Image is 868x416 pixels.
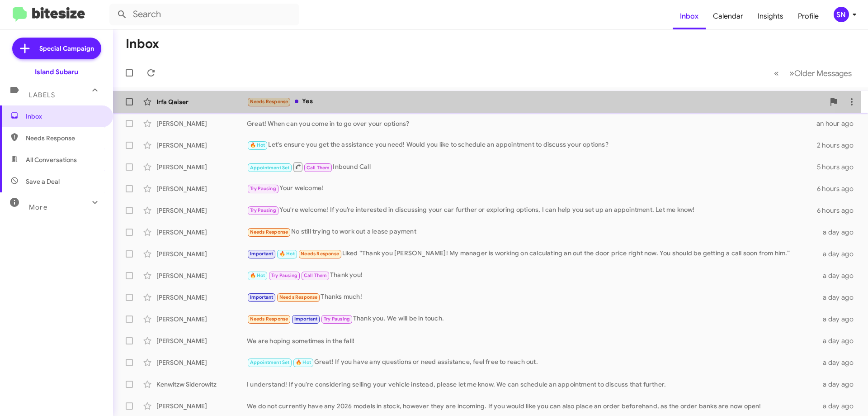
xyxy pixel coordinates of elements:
span: 🔥 Hot [250,273,265,278]
div: a day ago [817,293,861,302]
div: Kenwitzw Siderowitz [156,380,247,389]
div: [PERSON_NAME] [156,184,247,193]
span: Important [250,294,274,300]
div: Inbound Call [247,161,817,172]
button: Previous [769,64,784,82]
input: Search [109,4,299,25]
span: Needs Response [250,229,288,235]
a: Special Campaign [12,38,101,59]
a: Calendar [706,3,750,29]
div: a day ago [817,315,861,324]
a: Insights [750,3,791,29]
span: Older Messages [794,68,852,78]
div: a day ago [817,249,861,258]
span: All Conversations [26,155,77,164]
button: SN [826,7,858,22]
h1: Inbox [126,37,159,51]
span: Needs Response [301,251,339,257]
div: [PERSON_NAME] [156,358,247,367]
a: Inbox [673,3,706,29]
span: « [774,67,779,79]
span: Appointment Set [250,165,290,171]
div: 5 hours ago [817,163,861,172]
span: Inbox [26,112,103,121]
div: [PERSON_NAME] [156,271,247,280]
div: [PERSON_NAME] [156,402,247,411]
div: Thanks much! [247,292,817,302]
div: We do not currently have any 2026 models in stock, however they are incoming. If you would like y... [247,402,817,411]
nav: Page navigation example [769,64,857,82]
div: Island Subaru [35,67,78,77]
div: We are hoping sometimes in the fall! [247,336,817,345]
div: a day ago [817,271,861,280]
div: [PERSON_NAME] [156,249,247,258]
span: Needs Response [279,294,318,300]
div: 6 hours ago [817,206,861,215]
span: » [789,67,794,79]
div: a day ago [817,228,861,237]
span: 🔥 Hot [279,251,295,257]
div: Great! When can you come in to go over your options? [247,119,816,128]
span: 🔥 Hot [250,142,265,148]
div: [PERSON_NAME] [156,315,247,324]
span: Needs Response [26,134,103,143]
span: Save a Deal [26,177,60,186]
div: a day ago [817,336,861,345]
div: Thank you! [247,270,817,281]
div: You're welcome! If you’re interested in discussing your car further or exploring options, I can h... [247,205,817,215]
div: [PERSON_NAME] [156,141,247,150]
a: Profile [791,3,826,29]
div: [PERSON_NAME] [156,228,247,237]
span: Needs Response [250,316,288,322]
div: [PERSON_NAME] [156,206,247,215]
span: Try Pausing [250,207,276,213]
span: Important [250,251,274,257]
div: a day ago [817,358,861,367]
span: Try Pausing [324,316,350,322]
span: Call Them [304,273,327,278]
span: Important [294,316,318,322]
div: a day ago [817,380,861,389]
div: Liked “Thank you [PERSON_NAME]! My manager is working on calculating an out the door price right ... [247,249,817,259]
div: Great! If you have any questions or need assistance, feel free to reach out. [247,357,817,368]
span: More [29,203,47,211]
span: Needs Response [250,99,288,105]
div: 2 hours ago [817,141,861,150]
span: Appointment Set [250,359,290,365]
span: Labels [29,91,55,99]
div: [PERSON_NAME] [156,163,247,172]
span: Try Pausing [271,273,297,278]
div: 6 hours ago [817,184,861,193]
div: Let's ensure you get the assistance you need! Would you like to schedule an appointment to discus... [247,140,817,150]
div: [PERSON_NAME] [156,293,247,302]
div: Irfa Qaiser [156,97,247,106]
div: [PERSON_NAME] [156,336,247,345]
div: an hour ago [816,119,861,128]
div: I understand! If you're considering selling your vehicle instead, please let me know. We can sche... [247,380,817,389]
span: Special Campaign [39,44,94,53]
div: Your welcome! [247,183,817,194]
span: Call Them [307,165,330,171]
button: Next [784,64,857,82]
div: No still trying to work out a lease payment [247,227,817,237]
div: SN [834,7,849,22]
div: [PERSON_NAME] [156,119,247,128]
div: Thank you. We will be in touch. [247,314,817,324]
div: Yes [247,96,825,107]
span: 🔥 Hot [296,359,311,365]
span: Try Pausing [250,186,276,191]
div: a day ago [817,402,861,411]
